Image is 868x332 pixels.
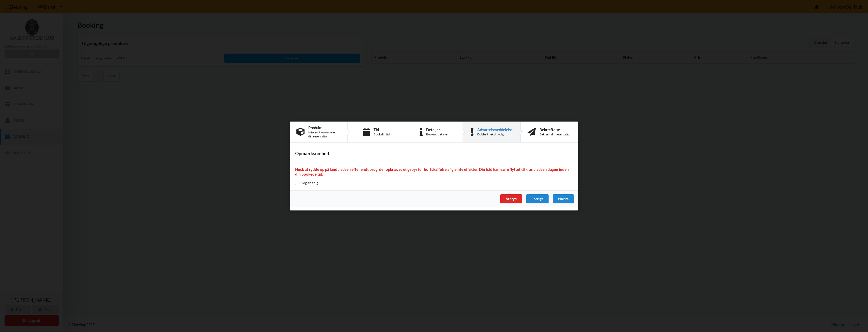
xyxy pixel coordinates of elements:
[526,194,549,203] div: Forrige
[553,194,574,203] div: Næste
[426,132,448,136] div: Booking detaljer
[295,151,573,156] h3: Opmærksomhed
[295,167,573,177] h4: Husk at rydde op på landpladsen efter endt brug. der opkræves et gebyr for bortskaffelse af glemt...
[539,132,571,136] div: Bekræft din reservation
[539,128,571,132] div: Bekræftelse
[308,126,341,130] div: Produkt
[500,194,522,203] div: Afbryd
[477,132,513,136] div: Dobbelttjek dit valg
[426,128,448,132] div: Detaljer
[477,128,513,132] div: Advarselsmeddelelse
[374,128,390,132] div: Tid
[308,130,341,138] div: Information omkring din reservation
[295,181,318,185] label: Jeg er enig
[374,132,390,136] div: Book din tid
